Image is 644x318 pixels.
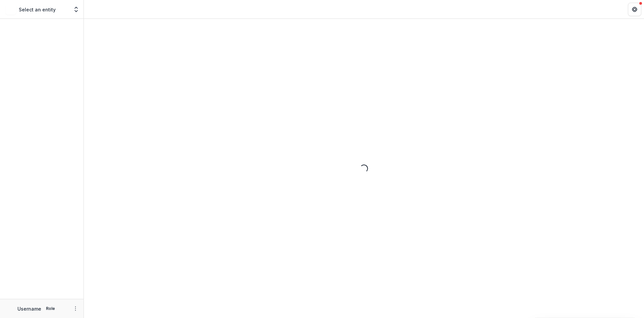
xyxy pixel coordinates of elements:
p: Role [44,306,57,312]
button: More [71,305,79,313]
button: Get Help [628,3,641,16]
button: Open entity switcher [71,3,81,16]
p: Select an entity [19,6,56,13]
p: Username [17,305,41,312]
